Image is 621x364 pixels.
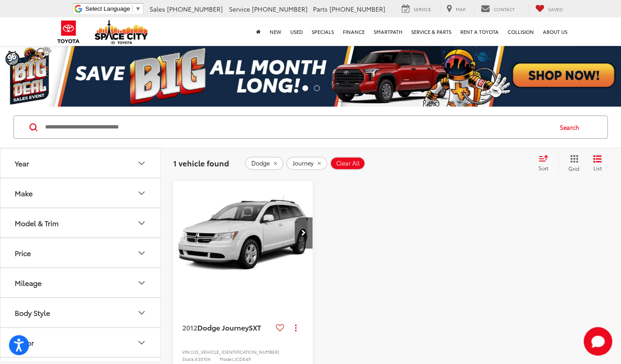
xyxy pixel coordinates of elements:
[182,348,191,355] span: VIN:
[15,308,50,317] div: Body Style
[173,181,313,285] a: 2012 Dodge Journey SXT2012 Dodge Journey SXT2012 Dodge Journey SXT2012 Dodge Journey SXT
[286,157,327,170] button: remove Journey
[197,322,249,332] span: Dodge Journey
[234,356,251,362] span: JCDE49
[288,320,304,335] button: Actions
[150,4,165,13] span: Sales
[136,248,147,258] div: Price
[413,6,431,12] span: Service
[583,327,612,356] button: Toggle Chat Window
[173,157,229,168] span: 1 vehicle found
[440,4,472,14] a: Map
[0,238,161,267] button: PricePrice
[503,17,538,46] a: Collision
[245,157,283,170] button: remove Dodge
[52,17,85,46] img: Toyota
[329,4,385,13] span: [PHONE_NUMBER]
[548,6,563,12] span: Saved
[251,160,270,167] span: Dodge
[136,218,147,228] div: Model & Trim
[15,219,58,227] div: Model & Trim
[195,356,211,362] span: 63010A
[529,4,570,14] a: My Saved Vehicles
[551,116,592,138] button: Search
[338,17,369,46] a: Finance
[0,298,161,327] button: Body StyleBody Style
[15,278,42,287] div: Mileage
[336,160,360,167] span: Clear All
[313,4,328,13] span: Parts
[0,208,161,237] button: Model & TrimModel & Trim
[295,217,313,248] button: Next image
[586,154,608,172] button: List View
[593,164,602,172] span: List
[0,328,161,357] button: ColorColor
[558,154,586,172] button: Grid View
[167,4,223,13] span: [PHONE_NUMBER]
[85,5,130,12] span: Select Language
[136,188,147,199] div: Make
[292,160,313,167] span: Journey
[534,154,558,172] button: Select sort value
[136,277,147,288] div: Mileage
[456,17,503,46] a: Rent a Toyota
[265,17,286,46] a: New
[494,6,515,12] span: Contact
[286,17,307,46] a: Used
[191,348,279,355] span: [US_VEHICLE_IDENTIFICATION_NUMBER]
[85,5,141,12] a: Select Language​
[15,248,31,257] div: Price
[0,178,161,207] button: MakeMake
[583,327,612,356] svg: Start Chat
[173,181,313,285] div: 2012 Dodge Journey SXT 0
[15,159,29,167] div: Year
[173,181,313,286] img: 2012 Dodge Journey SXT
[136,158,147,169] div: Year
[407,17,456,46] a: Service & Parts
[249,322,261,332] span: SXT
[538,17,572,46] a: About Us
[182,322,197,332] span: 2012
[456,6,466,12] span: Map
[182,323,272,332] a: 2012Dodge JourneySXT
[369,17,407,46] a: SmartPath
[229,4,250,13] span: Service
[538,164,548,172] span: Sort
[220,356,234,362] span: Model:
[135,5,141,12] span: ▼
[474,4,521,14] a: Contact
[0,149,161,178] button: YearYear
[568,165,579,172] span: Grid
[0,268,161,297] button: MileageMileage
[44,116,551,138] input: Search by Make, Model, or Keyword
[136,337,147,348] div: Color
[330,157,365,170] button: Clear All
[95,20,148,44] img: Space City Toyota
[182,356,195,362] span: Stock:
[295,324,296,331] span: dropdown dots
[252,17,265,46] a: Home
[252,4,308,13] span: [PHONE_NUMBER]
[307,17,338,46] a: Specials
[15,189,33,197] div: Make
[395,4,438,14] a: Service
[136,307,147,318] div: Body Style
